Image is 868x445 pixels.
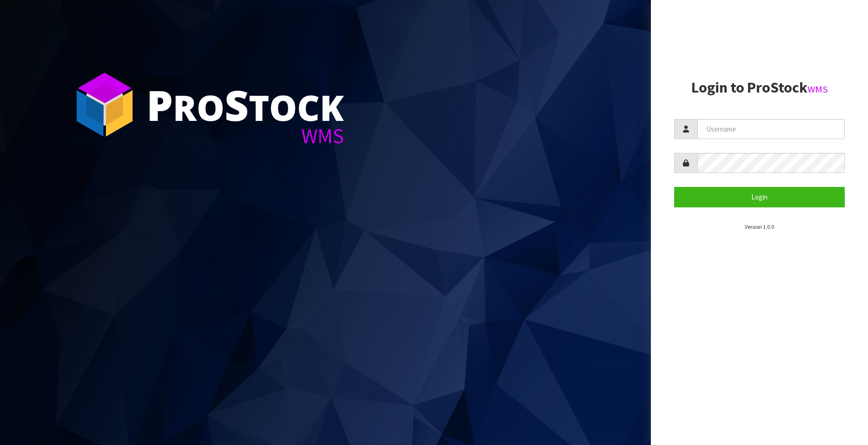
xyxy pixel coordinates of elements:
[697,119,845,139] input: Username
[745,223,774,230] small: Version 1.0.0
[146,76,173,133] span: P
[808,83,828,95] small: WMS
[674,80,845,96] h2: Login to ProStock
[146,126,344,146] div: WMS
[70,70,139,139] img: ProStock Cube
[146,84,344,126] div: ro tock
[225,76,249,133] span: S
[674,187,845,207] button: Login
